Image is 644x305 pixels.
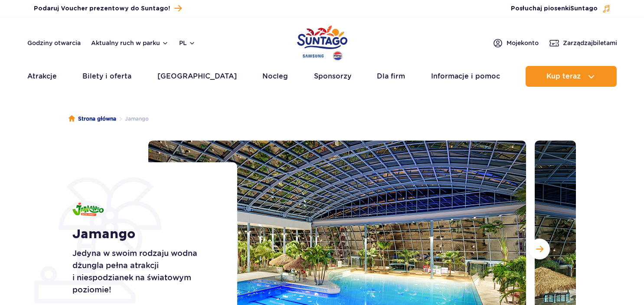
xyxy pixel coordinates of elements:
[34,3,182,14] a: Podaruj Voucher prezentowy do Suntago!
[549,38,617,48] a: Zarządzajbiletami
[507,39,539,47] span: Moje konto
[297,22,347,62] a: Park of Poland
[377,66,405,87] a: Dla firm
[82,66,131,87] a: Bilety i oferta
[72,226,218,242] h1: Jamango
[314,66,351,87] a: Sponsorzy
[526,66,617,87] button: Kup teraz
[529,239,550,259] button: Następny slajd
[262,66,288,87] a: Nocleg
[91,39,169,46] button: Aktualny ruch w parku
[72,203,104,216] img: Jamango
[431,66,500,87] a: Informacje i pomoc
[34,4,170,13] span: Podaruj Voucher prezentowy do Suntago!
[563,39,617,47] span: Zarządzaj biletami
[570,6,598,12] span: Suntago
[511,4,611,13] button: Posłuchaj piosenkiSuntago
[116,115,149,123] li: Jamango
[511,4,598,13] span: Posłuchaj piosenki
[493,38,539,48] a: Mojekonto
[72,247,218,296] p: Jedyna w swoim rodzaju wodna dżungla pełna atrakcji i niespodzianek na światowym poziomie!
[69,115,116,123] a: Strona główna
[157,66,237,87] a: [GEOGRAPHIC_DATA]
[27,39,81,47] a: Godziny otwarcia
[27,66,57,87] a: Atrakcje
[179,39,196,47] button: pl
[546,72,581,80] span: Kup teraz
